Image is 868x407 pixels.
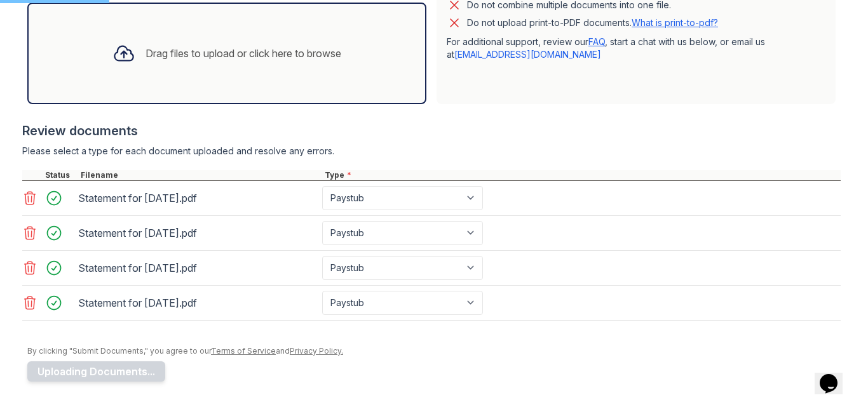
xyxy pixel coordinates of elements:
[43,170,78,180] div: Status
[78,258,317,278] div: Statement for [DATE].pdf
[454,49,601,60] a: [EMAIL_ADDRESS][DOMAIN_NAME]
[211,346,276,356] a: Terms of Service
[27,361,165,382] button: Uploading Documents...
[78,293,317,313] div: Statement for [DATE].pdf
[322,170,841,180] div: Type
[588,36,605,47] a: FAQ
[467,17,718,29] p: Do not upload print-to-PDF documents.
[146,46,341,61] div: Drag files to upload or click here to browse
[78,170,322,180] div: Filename
[447,36,825,61] p: For additional support, review our , start a chat with us below, or email us at
[27,346,841,356] div: By clicking "Submit Documents," you agree to our and
[290,346,343,356] a: Privacy Policy.
[632,17,718,28] a: What is print-to-pdf?
[22,122,841,140] div: Review documents
[815,356,855,394] iframe: chat widget
[78,188,317,208] div: Statement for [DATE].pdf
[78,223,317,243] div: Statement for [DATE].pdf
[22,145,841,157] div: Please select a type for each document uploaded and resolve any errors.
